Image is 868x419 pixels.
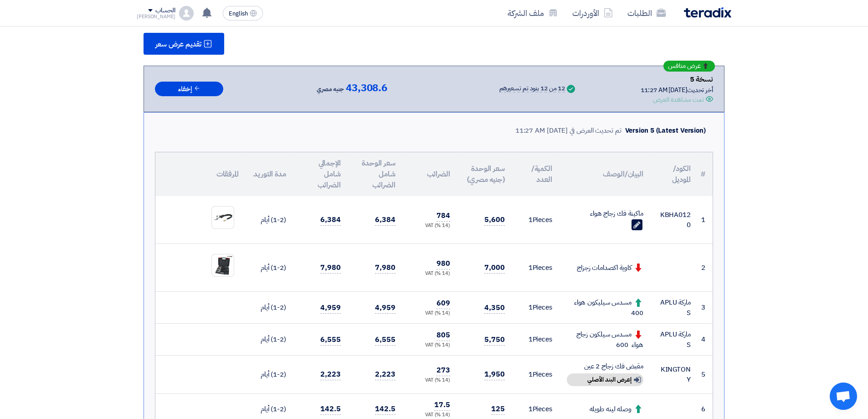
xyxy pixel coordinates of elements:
[567,329,643,350] div: مسدس سيلكون زجاج هواء 600
[434,399,450,411] span: 17.5
[484,302,505,314] span: 4,350
[651,152,698,196] th: الكود/الموديل
[410,310,450,317] div: (14 %) VAT
[698,324,713,356] td: 4
[698,292,713,324] td: 3
[484,214,505,226] span: 5,600
[512,356,560,394] td: Pieces
[625,125,706,136] div: Version 5 (Latest Version)
[246,152,293,196] th: مدة التوريد
[529,263,533,273] span: 1
[317,84,344,95] span: جنيه مصري
[484,334,505,346] span: 5,750
[320,334,341,346] span: 6,555
[410,270,450,278] div: (14 %) VAT
[410,377,450,384] div: (14 %) VAT
[375,214,395,226] span: 6,384
[229,10,248,17] span: English
[641,85,713,95] div: أخر تحديث [DATE] 11:27 AM
[668,63,701,69] span: عرض منافس
[529,404,533,414] span: 1
[212,254,234,276] img: p_1756300312900.jpg
[651,356,698,394] td: KINGTONY
[375,262,395,274] span: 7,980
[246,196,293,244] td: (1-2) أيام
[246,244,293,292] td: (1-2) أيام
[375,403,395,415] span: 142.5
[512,196,560,244] td: Pieces
[698,152,713,196] th: #
[484,369,505,380] span: 1,950
[144,33,224,55] button: تقديم عرض سعر
[246,292,293,324] td: (1-2) أيام
[457,152,512,196] th: سعر الوحدة (جنيه مصري)
[437,365,450,376] span: 273
[155,7,175,15] div: الحساب
[410,222,450,230] div: (14 %) VAT
[512,244,560,292] td: Pieces
[567,208,643,219] div: ماكينة فك زجاج هواء
[512,292,560,324] td: Pieces
[567,263,643,273] div: كاوية اكصدامات زجزاج
[320,262,341,274] span: 7,980
[499,85,565,93] div: 12 من 12 بنود تم تسعيرهم
[223,6,263,21] button: English
[830,383,857,410] div: دردشة مفتوحة
[651,324,698,356] td: ماركة APLUS
[375,334,395,346] span: 6,555
[529,334,533,344] span: 1
[529,302,533,312] span: 1
[403,152,457,196] th: الضرائب
[567,297,643,318] div: مسدس سيليكون هواء 400
[560,152,651,196] th: البيان/الوصف
[684,7,731,18] img: Teradix logo
[137,14,175,19] div: [PERSON_NAME]
[293,152,348,196] th: الإجمالي شامل الضرائب
[155,82,223,97] button: إخفاء
[410,411,450,419] div: (14 %) VAT
[437,330,450,341] span: 805
[567,373,643,386] div: إعرض البند الأصلي
[515,125,621,136] div: تم تحديث العرض في [DATE] 11:27 AM
[651,196,698,244] td: KBHA0120
[698,356,713,394] td: 5
[179,6,194,21] img: profile_test.png
[653,95,704,104] div: تمت مشاهدة العرض
[437,210,450,222] span: 784
[410,341,450,349] div: (14 %) VAT
[320,369,341,380] span: 2,223
[346,83,387,93] span: 43,308.6
[529,369,533,379] span: 1
[641,73,713,85] div: نسخة 5
[500,2,565,24] a: ملف الشركة
[375,369,395,380] span: 2,223
[484,262,505,274] span: 7,000
[437,258,450,269] span: 980
[246,356,293,394] td: (1-2) أيام
[320,403,341,415] span: 142.5
[565,2,620,24] a: الأوردرات
[698,196,713,244] td: 1
[567,361,643,372] div: مقبض فك زجاج 2 عين
[155,41,201,48] span: تقديم عرض سعر
[320,302,341,314] span: 4,959
[375,302,395,314] span: 4,959
[698,244,713,292] td: 2
[529,215,533,225] span: 1
[491,403,505,415] span: 125
[320,214,341,226] span: 6,384
[512,152,560,196] th: الكمية/العدد
[512,324,560,356] td: Pieces
[155,152,246,196] th: المرفقات
[437,298,450,309] span: 609
[651,292,698,324] td: ماركة APLUS
[567,404,643,414] div: وصله لينه طويله
[620,2,673,24] a: الطلبات
[212,207,234,228] img: p_1756300601651.jpg
[348,152,403,196] th: سعر الوحدة شامل الضرائب
[246,324,293,356] td: (1-2) أيام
